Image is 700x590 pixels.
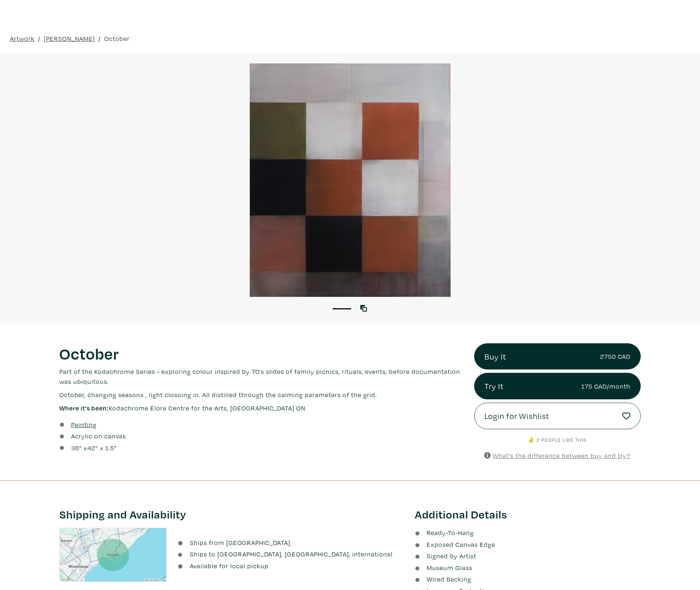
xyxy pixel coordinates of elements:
[71,431,126,441] a: Acrylic on canvas
[44,34,95,44] a: [PERSON_NAME]
[71,444,79,452] span: 36
[59,367,463,386] p: Part of the Kodachrome Series - exploring colour inspired by 70's slides of family picnics, ritua...
[59,528,167,582] img: staticmap
[98,34,101,44] span: /
[484,410,549,422] span: Login for Wishlist
[71,443,117,453] div: " x " x 1.5"
[474,343,641,370] a: Buy It2750 CAD
[474,403,641,429] a: Login for Wishlist
[71,420,97,429] u: Painting
[415,563,641,573] li: Museum Glass
[474,373,641,399] a: Try It175 CAD/month
[415,539,641,549] li: Exposed Canvas Edge
[10,34,35,44] a: Artwork
[474,436,641,444] p: ✌️ 2 people like this
[59,404,109,412] span: Where it's been:
[415,507,641,521] h3: Additional Details
[71,420,97,430] a: Painting
[59,507,404,521] h3: Shipping and Availability
[59,390,463,400] p: October, changing seasons , light closoing in. All distilled through the calming parameters of th...
[178,561,403,571] li: Available for local pickup
[59,343,463,363] h1: October
[87,444,95,452] span: 42
[484,451,630,460] a: What's the difference between buy and try?
[59,403,463,413] p: Kodachrome Elora Centre for the Arts, [GEOGRAPHIC_DATA] ON
[415,528,641,538] li: Ready-To-Hang
[178,538,403,548] li: Ships from [GEOGRAPHIC_DATA]
[415,551,641,561] li: Signed by Artist
[104,34,130,44] a: October
[38,34,41,44] span: /
[600,351,630,361] small: 2750 CAD
[581,381,630,391] small: 175 CAD/month
[333,308,351,309] button: 1 of 1
[415,574,641,584] li: Wired Backing
[178,549,403,559] li: Ships to [GEOGRAPHIC_DATA], [GEOGRAPHIC_DATA], international
[493,451,630,460] u: What's the difference between buy and try?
